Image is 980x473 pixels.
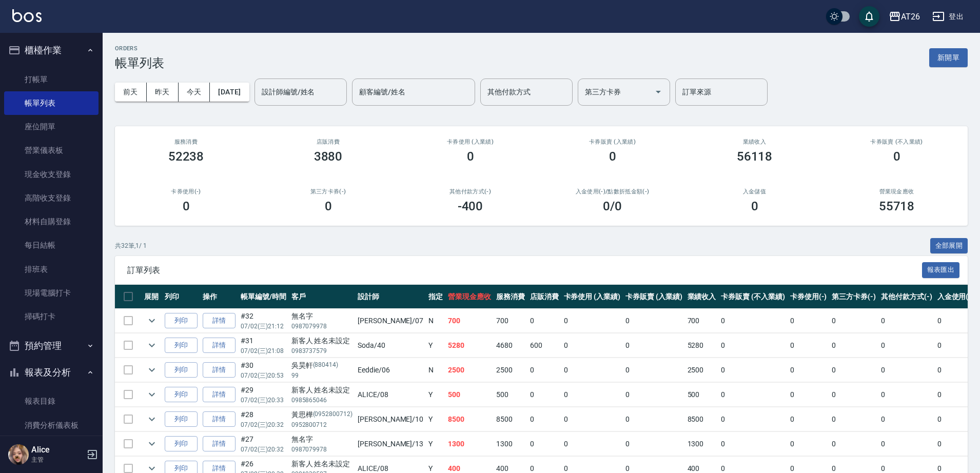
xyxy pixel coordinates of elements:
[426,309,445,333] td: N
[144,362,160,378] button: expand row
[142,285,162,309] th: 展開
[859,6,879,27] button: save
[467,149,474,164] h3: 0
[4,163,99,186] a: 現金收支登錄
[238,309,289,333] td: #32
[291,385,352,396] div: 新客人 姓名未設定
[165,411,198,427] button: 列印
[696,188,813,195] h2: 入金儲值
[165,436,198,452] button: 列印
[269,188,387,195] h2: 第三方卡券(-)
[527,333,561,358] td: 600
[144,411,160,427] button: expand row
[878,285,935,309] th: 其他付款方式(-)
[561,432,623,456] td: 0
[929,48,968,67] button: 新開單
[878,333,935,358] td: 0
[313,409,353,420] p: (0952800712)
[494,285,527,309] th: 服務消費
[291,371,352,380] p: 99
[203,411,236,427] a: 詳情
[4,281,99,305] a: 現場電腦打卡
[127,188,245,195] h2: 卡券使用(-)
[829,285,878,309] th: 第三方卡券(-)
[411,139,529,145] h2: 卡券使用 (入業績)
[685,432,719,456] td: 1300
[355,333,426,358] td: Soda /40
[718,358,787,382] td: 0
[901,10,920,23] div: AT26
[291,434,352,445] div: 無名字
[165,313,198,329] button: 列印
[355,383,426,407] td: ALICE /08
[561,285,623,309] th: 卡券使用 (入業績)
[623,309,685,333] td: 0
[291,420,352,429] p: 0952800712
[829,383,878,407] td: 0
[238,407,289,431] td: #28
[4,305,99,328] a: 掃碼打卡
[238,383,289,407] td: #29
[355,309,426,333] td: [PERSON_NAME] /07
[829,407,878,431] td: 0
[554,139,671,145] h2: 卡券販賣 (入業績)
[291,445,352,454] p: 0987079978
[4,359,99,386] button: 報表及分析
[929,52,968,62] a: 新開單
[650,84,667,100] button: Open
[4,68,99,91] a: 打帳單
[930,238,968,254] button: 全部展開
[718,383,787,407] td: 0
[115,83,147,102] button: 前天
[935,432,977,456] td: 0
[935,407,977,431] td: 0
[165,362,198,378] button: 列印
[203,313,236,329] a: 詳情
[4,186,99,210] a: 高階收支登錄
[8,444,29,465] img: Person
[878,407,935,431] td: 0
[241,445,286,454] p: 07/02 (三) 20:32
[426,383,445,407] td: Y
[162,285,200,309] th: 列印
[241,322,286,331] p: 07/02 (三) 21:12
[325,199,332,213] h3: 0
[4,258,99,281] a: 排班表
[718,407,787,431] td: 0
[314,149,343,164] h3: 3880
[494,309,527,333] td: 700
[241,346,286,356] p: 07/02 (三) 21:08
[718,285,787,309] th: 卡券販賣 (不入業績)
[291,311,352,322] div: 無名字
[685,407,719,431] td: 8500
[210,83,249,102] button: [DATE]
[554,188,671,195] h2: 入金使用(-) /點數折抵金額(-)
[829,309,878,333] td: 0
[203,338,236,353] a: 詳情
[238,358,289,382] td: #30
[458,199,483,213] h3: -400
[426,285,445,309] th: 指定
[445,383,494,407] td: 500
[751,199,758,213] h3: 0
[685,358,719,382] td: 2500
[879,199,915,213] h3: 55718
[494,383,527,407] td: 500
[838,139,955,145] h2: 卡券販賣 (不入業績)
[183,199,190,213] h3: 0
[238,285,289,309] th: 帳單編號/時間
[241,420,286,429] p: 07/02 (三) 20:32
[165,338,198,353] button: 列印
[829,432,878,456] td: 0
[241,396,286,405] p: 07/02 (三) 20:33
[426,407,445,431] td: Y
[788,333,830,358] td: 0
[788,383,830,407] td: 0
[4,115,99,139] a: 座位開單
[561,333,623,358] td: 0
[935,285,977,309] th: 入金使用(-)
[935,383,977,407] td: 0
[623,358,685,382] td: 0
[291,346,352,356] p: 0983737579
[527,432,561,456] td: 0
